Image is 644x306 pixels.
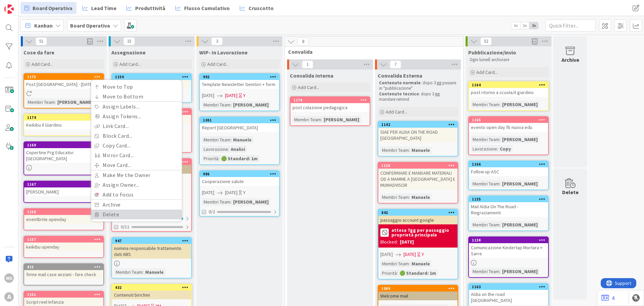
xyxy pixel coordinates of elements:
div: 1089Welcome mail [378,286,458,300]
div: 815 [27,265,103,269]
span: Lead Time [91,4,116,12]
div: 1151 [27,292,103,297]
a: Copy Card... [91,141,182,150]
div: Cooperazione salute [200,177,279,186]
div: 1091 [203,118,279,123]
span: Convalida Esterna [378,72,422,79]
a: 1166Follow up ASCMembri Team:[PERSON_NAME] [468,161,549,190]
a: 1167[PERSON_NAME] [23,181,104,203]
span: Cose da fare [23,49,54,56]
span: : [218,155,219,162]
a: Block Card... [91,131,182,141]
div: 1167[PERSON_NAME] [24,181,103,196]
span: Convalida [288,48,455,55]
div: 432 [112,285,191,291]
span: 0/2 [209,208,215,215]
div: firme mail case anziani - fare check [24,270,103,279]
div: 1167 [27,182,103,187]
div: 1169 [27,143,103,147]
span: [DATE] [202,92,214,99]
div: Membri Team [380,146,409,154]
a: Make Me the Owner [91,170,182,180]
div: 1128 [381,163,458,168]
div: Aldia on the road [GEOGRAPHIC_DATA] [469,290,548,305]
a: 1158eventbrite openday [23,208,104,230]
a: Assign Labels... [91,102,182,112]
div: 842 [381,210,458,215]
div: Lavorazione [202,145,228,153]
span: 8 [298,38,309,46]
div: 1135 [472,197,548,202]
a: Produttività [122,2,169,14]
div: passaggio account google [378,216,458,224]
div: Report [GEOGRAPHIC_DATA] [200,123,279,132]
a: 1157keikibu openday [23,236,104,258]
div: 1151 [24,292,103,298]
div: Copertine Prg Educativi [GEOGRAPHIC_DATA] [24,148,103,163]
span: 3 [211,37,223,45]
div: Membri Team [471,221,499,228]
div: Follow up ASC [469,167,548,176]
div: [PERSON_NAME] [500,180,539,187]
div: [PERSON_NAME] [24,187,103,196]
span: Support [14,1,31,9]
div: 947nomina responsabile trattamento dati ABS [112,238,191,259]
div: Delete [562,188,579,196]
div: 947 [112,238,191,244]
div: Membri Team [202,198,230,206]
span: 51 [36,37,47,45]
div: 1089 [378,286,458,292]
span: : [397,269,398,277]
span: [DATE] [380,251,393,258]
span: Convalida Interna [290,72,333,79]
span: Add Card... [32,61,53,67]
div: Membri Team [471,136,499,143]
div: MS [4,273,14,283]
div: 986 [200,171,279,177]
div: Copy [498,145,513,152]
div: 1091Report [GEOGRAPHIC_DATA] [200,117,279,132]
span: [DATE] [404,251,416,258]
span: Kanban [34,21,53,30]
div: 1174 [27,115,103,120]
div: 1175 [27,75,103,79]
a: 986Cooperazione salute[DATE][DATE]YMembri Team:[PERSON_NAME]0/2 [199,170,280,217]
a: Move to Bottom [91,92,182,101]
span: : [143,268,144,276]
strong: Contenuto tecnico [379,91,419,97]
div: 1163 [469,284,548,290]
div: Post [GEOGRAPHIC_DATA] - [DATE] [24,80,103,89]
div: [PERSON_NAME] [500,136,539,143]
a: 1174Keikibu Il Giardino [23,114,104,136]
div: 815 [24,264,103,270]
div: keikibu openday [24,243,103,251]
span: Add Card... [119,61,141,67]
input: Quick Filter... [545,19,596,32]
div: Membri Team [114,268,143,276]
div: Manuele [410,260,432,267]
span: : [499,268,500,275]
span: [DATE] [202,189,214,196]
div: 1159Reminder talk Unobravo [112,74,191,89]
img: Visit kanbanzone.com [4,4,14,14]
div: [PERSON_NAME] [56,98,95,106]
div: 1128 [378,163,458,169]
a: Lead Time [78,2,120,14]
a: Assign Owner... [91,180,182,190]
div: 432 [115,285,191,290]
div: 1142 [381,122,458,127]
div: 1176 [293,98,370,102]
div: [PERSON_NAME] [500,268,539,275]
span: : [409,193,410,201]
span: 15 [123,37,135,45]
p: : dopo 3 gg mandare remind [379,91,457,102]
span: 2x [520,22,529,29]
span: [DATE] [225,92,237,99]
div: nomina responsabile trattamento dati ABS [112,244,191,259]
strong: Contenuto normale [379,80,421,86]
span: : [230,101,231,108]
a: 1164post ritorno a scuola/il giardinoMembri Team:[PERSON_NAME] [468,81,549,111]
div: 992 [200,74,279,80]
span: Add Card... [298,84,319,90]
a: 1135Mail Aldia On The Road - RingraziamentiMembri Team:[PERSON_NAME] [468,195,549,231]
